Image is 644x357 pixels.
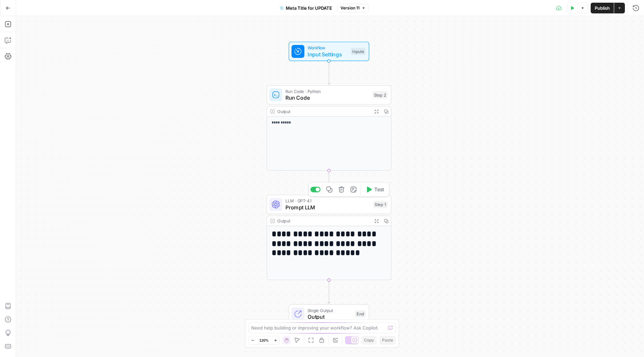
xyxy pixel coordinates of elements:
span: LLM · GPT-4.1 [285,198,370,204]
div: Single OutputOutputEnd [267,304,391,324]
div: Run Code · PythonRun CodeStep 2Output**** ***** [267,85,391,170]
button: Meta Title for UPDATE [276,3,336,13]
span: Version 11 [340,5,360,11]
button: Test [362,184,387,195]
span: Input Settings [308,50,347,58]
div: Inputs [351,48,365,55]
span: Run Code · Python [285,88,369,94]
button: Publish [591,3,614,13]
span: Paste [382,337,393,343]
button: Copy [361,336,377,345]
div: Output [277,108,369,114]
g: Edge from start to step_2 [328,61,330,85]
g: Edge from step_1 to end [328,280,330,304]
span: Workflow [308,45,347,51]
div: End [355,310,366,318]
span: Single Output [308,307,352,313]
div: Output [277,218,369,224]
div: WorkflowInput SettingsInputs [267,42,391,61]
button: Paste [379,336,396,345]
span: Run Code [285,94,369,102]
span: Output [308,313,352,321]
span: Publish [595,5,610,11]
span: Prompt LLM [285,203,370,211]
button: Version 11 [337,4,369,12]
div: Step 2 [372,91,388,99]
span: Meta Title for UPDATE [286,5,332,11]
div: Step 1 [373,201,388,208]
span: 120% [259,338,269,343]
span: Copy [364,337,374,343]
span: Test [374,186,384,193]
